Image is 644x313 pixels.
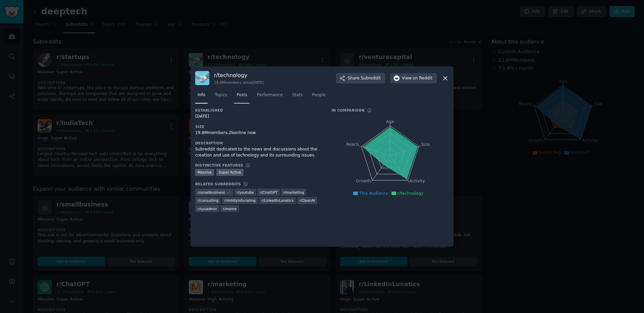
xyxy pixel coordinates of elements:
h3: Distinctive Features [195,163,243,168]
span: r/ marketing [283,190,304,195]
div: 19.8M members since [DATE] [214,80,264,85]
span: r/technology [397,191,423,196]
span: r/ OpenAI [300,198,315,203]
a: Performance [254,90,285,104]
a: Topics [212,90,229,104]
span: Performance [257,92,283,98]
div: Massive [195,169,214,176]
span: Share [348,75,381,81]
h3: Description [195,141,322,145]
span: r/ LinkedInLunatics [262,198,294,203]
h3: r/ technology [214,72,264,79]
span: View [402,75,432,81]
h3: Related Subreddits [195,182,241,186]
div: Subreddit dedicated to the news and discussions about the creation and use of technology and its ... [195,146,322,158]
tspan: Reach [346,142,359,147]
span: This Audience [359,191,388,196]
span: r/ youtube [237,190,254,195]
span: Posts [236,92,247,98]
h3: In Comparison [331,108,365,113]
tspan: Activity [410,179,425,184]
tspan: Age [386,119,394,124]
tspan: Growth [356,179,371,184]
span: r/ sysadmin [198,206,217,211]
span: Topics [215,92,227,98]
a: People [310,90,328,104]
img: technology [195,71,209,85]
h3: Size [195,124,322,129]
h3: Established [195,108,322,113]
span: Stats [292,92,303,98]
span: People [312,92,326,98]
span: on Reddit [413,75,432,81]
div: Super Active [216,169,244,176]
span: r/ ChatGPT [260,190,277,195]
a: Stats [290,90,305,104]
span: Info [198,92,205,98]
button: Viewon Reddit [390,73,437,84]
div: [DATE] [195,114,322,120]
a: Info [195,90,208,104]
a: Posts [234,90,250,104]
span: r/ meme [223,206,236,211]
button: ShareSubreddit [336,73,385,84]
span: r/ smallbusiness [198,190,225,195]
span: r/ consulting [198,198,218,203]
span: r/ mildlyinfuriating [224,198,256,203]
div: 19.8M members, 2k online now [195,130,322,136]
span: Subreddit [361,75,381,81]
tspan: Size [421,142,430,147]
